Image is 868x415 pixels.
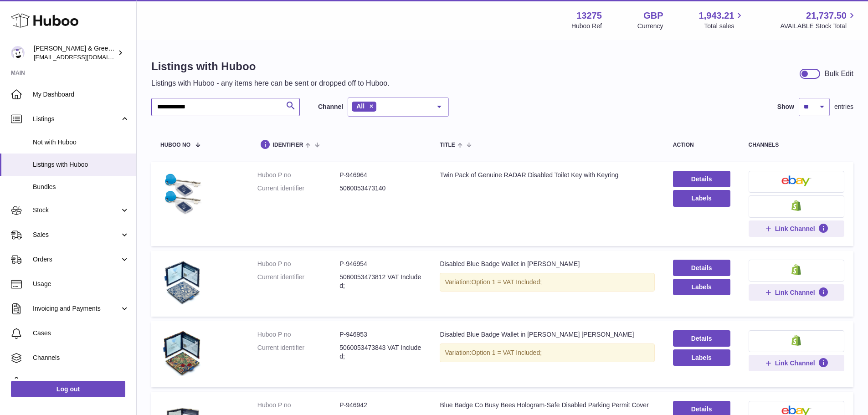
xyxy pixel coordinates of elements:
[775,359,815,367] span: Link Channel
[34,53,134,61] span: [EMAIL_ADDRESS][DOMAIN_NAME]
[806,10,847,22] span: 21,737.50
[33,255,120,264] span: Orders
[749,142,844,148] div: channels
[673,260,730,276] a: Details
[151,59,390,74] h1: Listings with Huboo
[339,171,421,179] dd: P-946964
[33,354,129,362] span: Channels
[33,115,120,123] span: Listings
[673,349,730,366] button: Labels
[33,138,129,147] span: Not with Huboo
[257,171,339,179] dt: Huboo P no
[791,200,801,211] img: shopify-small.png
[356,102,365,110] span: All
[11,46,25,60] img: internalAdmin-13275@internal.huboo.com
[780,10,857,31] a: 21,737.50 AVAILABLE Stock Total
[257,343,339,361] dt: Current identifier
[673,190,730,206] button: Labels
[704,22,745,31] span: Total sales
[673,142,730,148] div: action
[699,10,745,31] a: 1,943.21 Total sales
[777,102,794,111] label: Show
[339,184,421,193] dd: 5060053473140
[571,22,602,31] div: Huboo Ref
[440,343,654,362] div: Variation:
[440,273,654,292] div: Variation:
[33,206,120,215] span: Stock
[699,10,734,22] span: 1,943.21
[637,22,663,31] div: Currency
[257,273,339,290] dt: Current identifier
[273,142,303,148] span: identifier
[257,330,339,339] dt: Huboo P no
[440,401,654,410] div: Blue Badge Co Busy Bees Hologram-Safe Disabled Parking Permit Cover
[775,225,815,233] span: Link Channel
[160,142,190,148] span: Huboo no
[791,264,801,275] img: shopify-small.png
[160,330,206,376] img: Disabled Blue Badge Wallet in William Morris Golden Lily
[781,175,812,186] img: ebay-small.png
[318,102,343,111] label: Channel
[33,304,120,313] span: Invoicing and Payments
[160,260,206,305] img: Disabled Blue Badge Wallet in William Morris Marigold Indigo
[749,355,844,371] button: Link Channel
[472,278,542,286] span: Option 1 = VAT Included;
[33,231,120,239] span: Sales
[257,184,339,193] dt: Current identifier
[643,10,663,22] strong: GBP
[576,10,602,22] strong: 13275
[33,280,129,288] span: Usage
[33,90,129,99] span: My Dashboard
[440,171,654,179] div: Twin Pack of Genuine RADAR Disabled Toilet Key with Keyring
[440,330,654,339] div: Disabled Blue Badge Wallet in [PERSON_NAME] [PERSON_NAME]
[791,335,801,346] img: shopify-small.png
[11,381,125,397] a: Log out
[339,343,421,361] dd: 5060053473843 VAT Included;
[749,220,844,237] button: Link Channel
[257,260,339,268] dt: Huboo P no
[775,288,815,297] span: Link Channel
[834,102,853,111] span: entries
[673,330,730,347] a: Details
[33,378,129,387] span: Settings
[160,171,206,216] img: Twin Pack of Genuine RADAR Disabled Toilet Key with Keyring
[749,284,844,301] button: Link Channel
[673,279,730,295] button: Labels
[339,260,421,268] dd: P-946954
[33,329,129,338] span: Cases
[33,160,129,169] span: Listings with Huboo
[151,78,390,88] p: Listings with Huboo - any items here can be sent or dropped off to Huboo.
[472,349,542,356] span: Option 1 = VAT Included;
[780,22,857,31] span: AVAILABLE Stock Total
[257,401,339,410] dt: Huboo P no
[440,260,654,268] div: Disabled Blue Badge Wallet in [PERSON_NAME]
[339,401,421,410] dd: P-946942
[440,142,455,148] span: title
[33,183,129,191] span: Bundles
[339,273,421,290] dd: 5060053473812 VAT Included;
[34,44,116,61] div: [PERSON_NAME] & Green Ltd
[673,171,730,187] a: Details
[825,69,853,79] div: Bulk Edit
[339,330,421,339] dd: P-946953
